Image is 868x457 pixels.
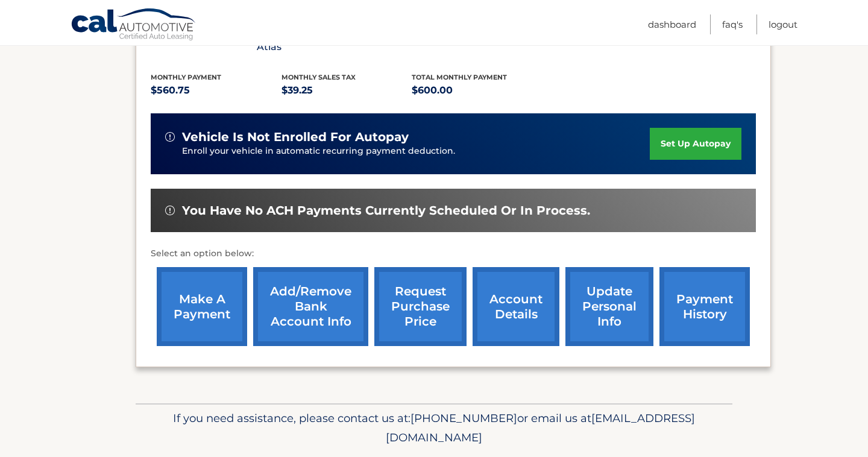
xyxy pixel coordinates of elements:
[722,14,743,34] a: FAQ's
[386,411,695,444] span: [EMAIL_ADDRESS][DOMAIN_NAME]
[182,130,409,145] span: vehicle is not enrolled for autopay
[659,267,750,346] a: payment history
[157,267,247,346] a: make a payment
[410,411,517,425] span: [PHONE_NUMBER]
[151,247,756,261] p: Select an option below:
[151,82,281,99] p: $560.75
[182,145,650,158] p: Enroll your vehicle in automatic recurring payment deduction.
[143,409,725,447] p: If you need assistance, please contact us at: or email us at
[71,8,197,43] a: Cal Automotive
[769,14,797,34] a: Logout
[473,267,559,346] a: account details
[565,267,653,346] a: update personal info
[253,267,368,346] a: Add/Remove bank account info
[151,73,221,81] span: Monthly Payment
[281,73,356,81] span: Monthly sales Tax
[374,267,467,346] a: request purchase price
[650,128,741,160] a: set up autopay
[412,73,507,81] span: Total Monthly Payment
[182,203,590,218] span: You have no ACH payments currently scheduled or in process.
[165,206,175,215] img: alert-white.svg
[648,14,696,34] a: Dashboard
[412,82,542,99] p: $600.00
[281,82,412,99] p: $39.25
[165,132,175,142] img: alert-white.svg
